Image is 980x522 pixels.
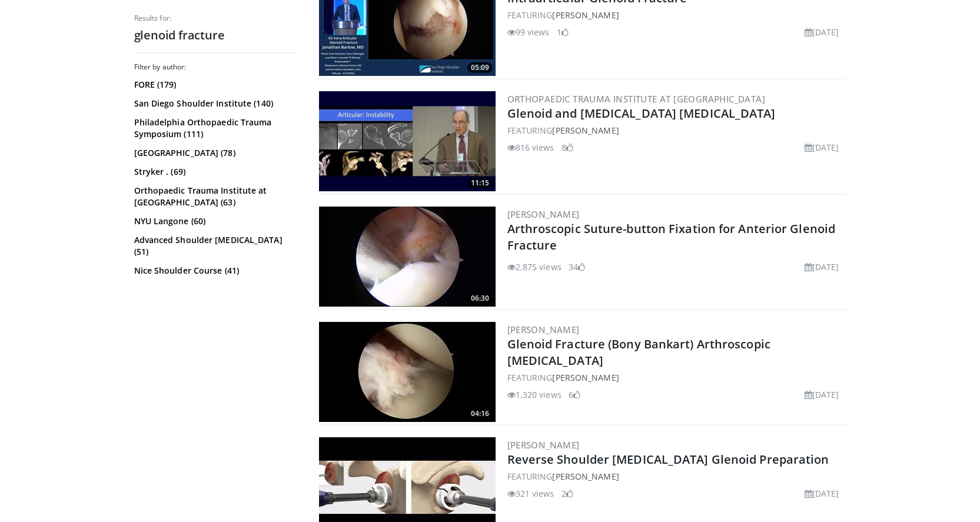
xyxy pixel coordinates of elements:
li: 816 views [507,141,554,154]
a: Glenoid Fracture (Bony Bankart) Arthroscopic [MEDICAL_DATA] [507,336,770,368]
a: Reverse Shoulder [MEDICAL_DATA] Glenoid Preparation [507,451,829,467]
a: NYU Langone (60) [134,215,296,227]
a: FORE (179) [134,79,296,91]
a: [PERSON_NAME] [552,372,619,383]
a: 04:16 [319,322,496,422]
img: 6cbfed92-1c2c-464c-86f4-927941b48d80.300x170_q85_crop-smart_upscale.jpg [319,322,496,422]
h3: Filter by author: [134,62,299,72]
a: 11:15 [319,91,496,191]
a: [PERSON_NAME] [552,471,619,482]
li: 6 [569,388,580,401]
a: Advanced Shoulder [MEDICAL_DATA] (51) [134,234,296,258]
span: 06:30 [467,293,493,304]
li: 1 [557,26,569,38]
p: Results for: [134,14,299,23]
li: [DATE] [805,487,839,500]
li: [DATE] [805,26,839,38]
li: [DATE] [805,141,839,154]
a: 06:30 [319,207,496,307]
span: 04:16 [467,408,493,419]
a: [PERSON_NAME] [507,208,580,220]
li: 2,875 views [507,261,562,273]
div: FEATURING [507,470,844,483]
li: 2 [562,487,573,500]
img: 26266ab4-82d8-46dd-a443-0f0db324027f.300x170_q85_crop-smart_upscale.jpg [319,207,496,307]
li: 34 [569,261,585,273]
a: Glenoid and [MEDICAL_DATA] [MEDICAL_DATA] [507,105,776,121]
a: [PERSON_NAME] [507,324,580,335]
a: Philadelphia Orthopaedic Trauma Symposium (111) [134,117,296,140]
a: [GEOGRAPHIC_DATA] (78) [134,147,296,159]
div: FEATURING [507,124,844,137]
li: 99 views [507,26,550,38]
a: Orthopaedic Trauma Institute at [GEOGRAPHIC_DATA] (63) [134,185,296,208]
li: 1,320 views [507,388,562,401]
a: Stryker . (69) [134,166,296,178]
a: [PERSON_NAME] [552,125,619,136]
a: [PERSON_NAME] [552,9,619,21]
a: Orthopaedic Trauma Institute at [GEOGRAPHIC_DATA] [507,93,766,105]
li: [DATE] [805,261,839,273]
a: Arthroscopic Suture-button Fixation for Anterior Glenoid Fracture [507,221,836,253]
li: [DATE] [805,388,839,401]
li: 8 [562,141,573,154]
div: FEATURING [507,9,844,21]
div: FEATURING [507,371,844,384]
a: [PERSON_NAME] [507,439,580,451]
span: 05:09 [467,62,493,73]
li: 321 views [507,487,554,500]
img: 5bf69025-6e80-49ee-aedb-157de446dfca.300x170_q85_crop-smart_upscale.jpg [319,91,496,191]
a: San Diego Shoulder Institute (140) [134,98,296,109]
a: Nice Shoulder Course (41) [134,265,296,277]
h2: glenoid fracture [134,28,299,43]
span: 11:15 [467,178,493,188]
